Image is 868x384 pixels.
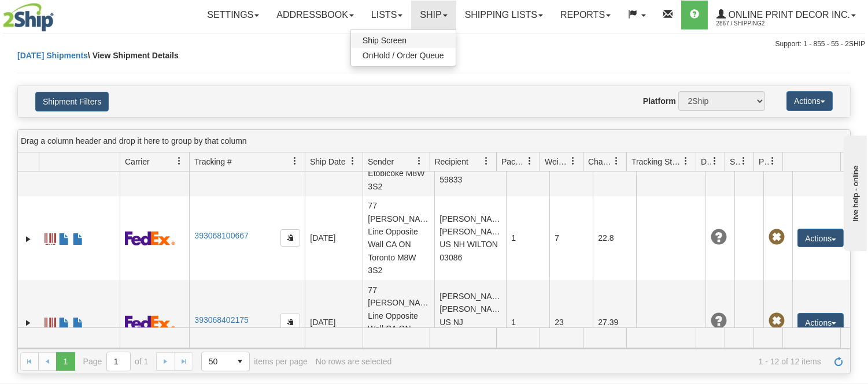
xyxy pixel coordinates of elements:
[588,156,612,167] span: Charge
[58,228,70,247] a: Commercial Invoice
[305,196,363,281] td: [DATE]
[209,356,224,367] span: 50
[351,33,456,48] a: Ship Screen
[643,95,676,107] label: Platform
[705,151,725,171] a: Delivery Status filter column settings
[285,151,305,171] a: Tracking # filter column settings
[194,231,248,240] a: 393068100667
[125,231,175,245] img: 2 - FedEx Express®
[23,233,34,245] a: Expand
[231,352,249,371] span: select
[363,51,444,60] span: OnHold / Order Queue
[563,151,583,171] a: Weight filter column settings
[501,156,526,167] span: Packages
[107,352,130,371] input: Page 1
[56,352,75,371] span: Page 1
[201,352,308,371] span: items per page
[734,151,754,171] a: Shipment Issues filter column settings
[769,229,785,245] span: Pickup Not Assigned
[593,280,636,364] td: 27.39
[726,10,850,20] span: Online Print Decor Inc.
[125,315,175,330] img: 2 - FedEx Express®
[477,151,496,171] a: Recipient filter column settings
[316,357,392,366] div: No rows are selected
[343,151,363,171] a: Ship Date filter column settings
[410,151,430,171] a: Sender filter column settings
[545,156,569,167] span: Weight
[730,156,740,167] span: Shipment Issues
[701,156,711,167] span: Delivery Status
[631,156,682,167] span: Tracking Status
[268,1,363,29] a: Addressbook
[125,156,150,167] span: Carrier
[194,315,248,325] a: 393068402175
[83,352,149,371] span: Page of 1
[9,10,107,18] div: live help - online
[506,280,549,364] td: 1
[201,352,250,371] span: Page sizes drop down
[351,48,456,63] a: OnHold / Order Queue
[363,1,411,29] a: Lists
[797,229,844,247] button: Actions
[549,280,593,364] td: 23
[520,151,540,171] a: Packages filter column settings
[305,280,363,364] td: [DATE]
[72,312,84,331] a: USMCA CO
[88,51,179,60] span: \ View Shipment Details
[58,312,70,331] a: Commercial Invoice
[763,151,782,171] a: Pickup Status filter column settings
[716,18,803,29] span: 2867 / Shipping2
[841,133,867,251] iframe: chat widget
[456,1,552,29] a: Shipping lists
[45,312,56,331] a: Label
[434,196,506,281] td: [PERSON_NAME] [PERSON_NAME] US NH WILTON 03086
[363,196,434,281] td: 77 [PERSON_NAME] Line Opposite Wall CA ON Toronto M8W 3S2
[194,156,232,167] span: Tracking #
[23,317,34,329] a: Expand
[17,51,88,60] a: [DATE] Shipments
[169,151,189,171] a: Carrier filter column settings
[280,314,300,331] button: Copy to clipboard
[363,36,407,45] span: Ship Screen
[786,91,833,111] button: Actions
[198,1,268,29] a: Settings
[593,196,636,281] td: 22.8
[434,280,506,364] td: [PERSON_NAME] [PERSON_NAME] US NJ SECAUCUS 07094
[45,228,56,247] a: Label
[676,151,696,171] a: Tracking Status filter column settings
[435,156,468,167] span: Recipient
[769,313,785,329] span: Pickup Not Assigned
[797,313,844,331] button: Actions
[18,130,850,152] div: grid grouping header
[3,39,865,49] div: Support: 1 - 855 - 55 - 2SHIP
[607,151,626,171] a: Charge filter column settings
[829,352,848,371] a: Refresh
[35,92,109,111] button: Shipment Filters
[549,196,593,281] td: 7
[368,156,394,167] span: Sender
[280,229,300,247] button: Copy to clipboard
[759,156,769,167] span: Pickup Status
[708,1,865,29] a: Online Print Decor Inc. 2867 / Shipping2
[363,280,434,364] td: 77 [PERSON_NAME] Line Opposite Wall CA ON Toronto M8W 3S2
[400,357,821,366] span: 1 - 12 of 12 items
[310,156,345,167] span: Ship Date
[72,228,84,247] a: USMCA CO
[506,196,549,281] td: 1
[3,3,54,32] img: logo2867.jpg
[711,313,727,329] span: Unknown
[711,229,727,245] span: Unknown
[552,1,619,29] a: Reports
[411,1,456,29] a: Ship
